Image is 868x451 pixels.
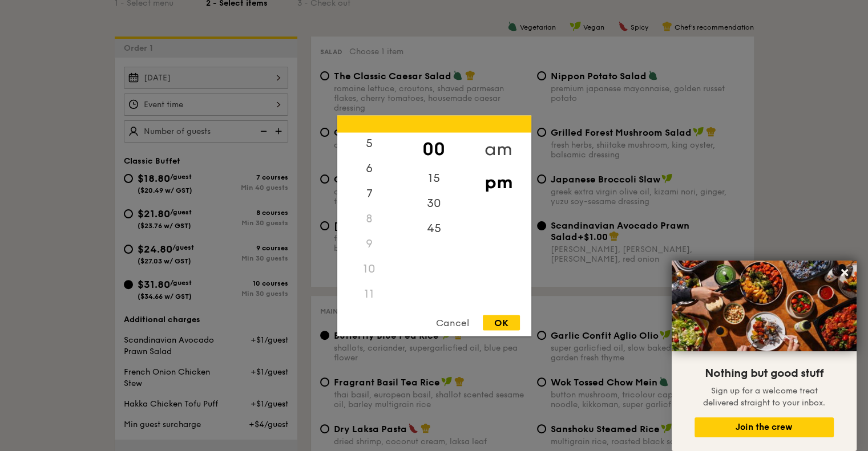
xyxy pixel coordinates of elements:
div: 45 [402,216,466,241]
img: DSC07876-Edit02-Large.jpeg [672,261,857,351]
div: 8 [337,206,402,231]
div: 11 [337,281,402,306]
div: 30 [402,190,466,216]
div: 15 [402,165,466,190]
button: Join the crew [695,417,834,437]
div: 10 [337,256,402,281]
div: 6 [337,156,402,181]
span: Nothing but good stuff [705,367,823,380]
div: OK [483,315,520,330]
div: 7 [337,181,402,206]
div: 5 [337,131,402,156]
div: Cancel [425,315,481,330]
div: am [466,132,531,165]
div: pm [466,165,531,198]
div: 9 [337,231,402,256]
span: Sign up for a welcome treat delivered straight to your inbox. [703,386,825,408]
button: Close [835,263,854,282]
div: 00 [402,132,466,165]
